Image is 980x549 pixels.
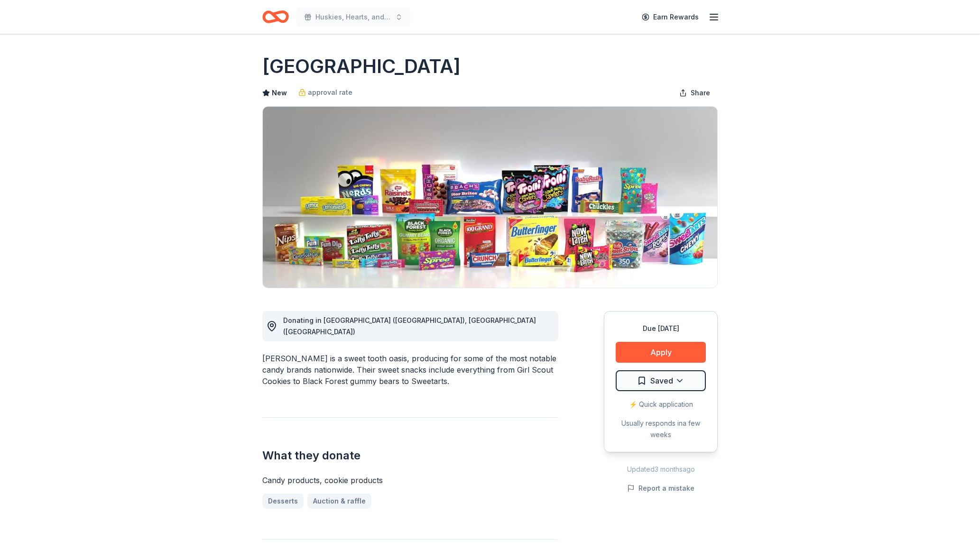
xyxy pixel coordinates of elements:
span: New [272,87,287,99]
button: Apply [616,342,706,363]
div: [PERSON_NAME] is a sweet tooth oasis, producing for some of the most notable candy brands nationw... [262,353,558,387]
span: Donating in [GEOGRAPHIC_DATA] ([GEOGRAPHIC_DATA]), [GEOGRAPHIC_DATA] ([GEOGRAPHIC_DATA]) [283,316,536,336]
div: Candy products, cookie products [262,475,558,486]
button: Share [672,83,718,102]
h1: [GEOGRAPHIC_DATA] [262,53,461,80]
a: Auction & raffle [307,494,371,509]
div: ⚡️ Quick application [616,399,706,410]
img: Image for Ferrara [263,107,717,288]
h2: What they donate [262,448,558,463]
span: Saved [650,375,673,387]
button: Saved [616,370,706,391]
a: Desserts [262,494,304,509]
span: Huskies, Hearts, and High Stakes [315,11,391,23]
div: Usually responds in a few weeks [616,418,706,440]
span: Share [691,87,710,99]
a: Earn Rewards [636,9,704,26]
span: approval rate [308,87,352,98]
div: Updated 3 months ago [604,464,718,475]
div: Due [DATE] [616,323,706,334]
button: Report a mistake [627,483,694,494]
a: approval rate [298,87,352,98]
button: Huskies, Hearts, and High Stakes [296,8,410,27]
a: Home [262,6,289,28]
